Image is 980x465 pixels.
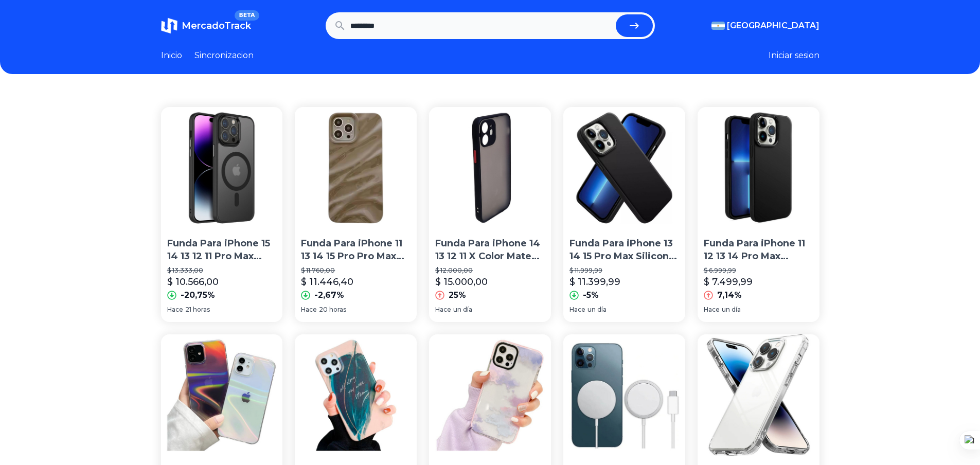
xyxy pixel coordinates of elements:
[429,107,551,229] img: Funda Para iPhone 14 13 12 11 X Color Mate Cámara Antigolpe
[161,17,251,34] a: MercadoTrackBETA
[704,266,813,275] p: $ 6.999,99
[295,334,417,456] img: Funda Nature Para iPhone 7 8 Plus X Xr 11 12 13 14 Pro Max
[435,275,488,289] p: $ 15.000,00
[167,237,277,263] p: Funda Para iPhone 15 14 13 12 11 Pro Max Compatible Magsafe
[167,266,277,275] p: $ 13.333,00
[569,275,620,289] p: $ 11.399,99
[181,289,215,301] p: -20,75%
[722,306,741,314] span: un día
[319,306,346,314] span: 20 horas
[563,107,685,229] img: Funda Para iPhone 13 14 15 Pro Max Silicona Boton Cromada
[295,107,417,322] a: Funda Para iPhone 11 13 14 15 Pro Pro Max Ondulada JellyFunda Para iPhone 11 13 14 15 Pro Pro Max...
[449,289,466,301] p: 25%
[727,20,819,32] span: [GEOGRAPHIC_DATA]
[711,22,725,30] img: Argentina
[711,20,819,32] button: [GEOGRAPHIC_DATA]
[563,107,685,322] a: Funda Para iPhone 13 14 15 Pro Max Silicona Boton CromadaFunda Para iPhone 13 14 15 Pro Max Silic...
[301,306,317,314] span: Hace
[167,306,183,314] span: Hace
[161,49,182,62] a: Inicio
[301,237,411,263] p: Funda Para iPhone 11 13 14 15 Pro Pro Max Ondulada Jelly
[429,107,551,322] a: Funda Para iPhone 14 13 12 11 X Color Mate Cámara AntigolpeFunda Para iPhone 14 13 12 11 X Color ...
[717,289,742,301] p: 7,14%
[429,334,551,456] img: Funda Cloudy Para iPhone 7 8 Plus Xs Xr 11 12 13 14 Pro Max
[583,289,599,301] p: -5%
[167,275,219,289] p: $ 10.566,00
[569,306,585,314] span: Hace
[301,266,411,275] p: $ 11.760,00
[301,275,353,289] p: $ 11.446,40
[698,107,819,322] a: Funda Para iPhone 11 12 13 14 Pro Max Silicona Boton CromadaFunda Para iPhone 11 12 13 14 Pro Max...
[453,306,472,314] span: un día
[569,266,679,275] p: $ 11.999,99
[769,49,819,62] button: Iniciar sesion
[185,306,210,314] span: 21 horas
[194,49,254,62] a: Sincronizacion
[161,17,177,34] img: MercadoTrack
[435,237,545,263] p: Funda Para iPhone 14 13 12 11 X Color Mate Cámara Antigolpe
[161,334,283,456] img: Funda Tornasol Para iPhone 7 8 X Xs Max 11 12 13 14 Pro Max
[314,289,344,301] p: -2,67%
[587,306,607,314] span: un día
[704,237,813,263] p: Funda Para iPhone 11 12 13 14 Pro Max Silicona Boton Cromada
[704,306,720,314] span: Hace
[182,20,251,31] span: MercadoTrack
[161,107,283,229] img: Funda Para iPhone 15 14 13 12 11 Pro Max Compatible Magsafe
[435,266,545,275] p: $ 12.000,00
[569,237,679,263] p: Funda Para iPhone 13 14 15 Pro Max Silicona Boton Cromada
[235,10,259,21] span: BETA
[698,107,819,229] img: Funda Para iPhone 11 12 13 14 Pro Max Silicona Boton Cromada
[704,275,753,289] p: $ 7.499,99
[295,107,417,229] img: Funda Para iPhone 11 13 14 15 Pro Pro Max Ondulada Jelly
[698,334,819,456] img: Funda Para iPhone 14 Pro 6.1 Ringke Fusion Original
[435,306,451,314] span: Hace
[563,334,685,456] img: Cargador Magnetico Compatible Con iPhone 14 Todos Aitech
[161,107,283,322] a: Funda Para iPhone 15 14 13 12 11 Pro Max Compatible MagsafeFunda Para iPhone 15 14 13 12 11 Pro M...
